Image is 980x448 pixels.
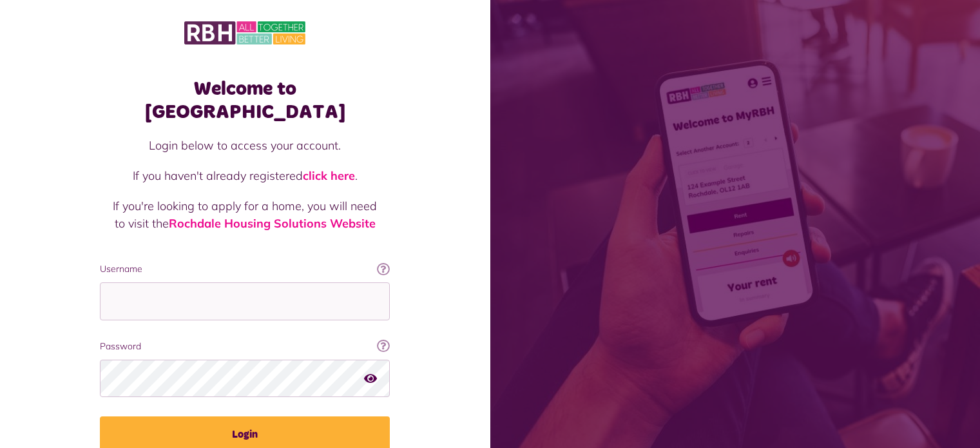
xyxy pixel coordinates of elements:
[184,19,305,46] img: MyRBH
[303,168,355,183] a: click here
[100,262,390,276] label: Username
[100,340,390,353] label: Password
[113,197,377,232] p: If you're looking to apply for a home, you will need to visit the
[100,77,390,124] h1: Welcome to [GEOGRAPHIC_DATA]
[169,216,376,231] a: Rochdale Housing Solutions Website
[113,167,377,184] p: If you haven't already registered .
[113,137,377,154] p: Login below to access your account.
